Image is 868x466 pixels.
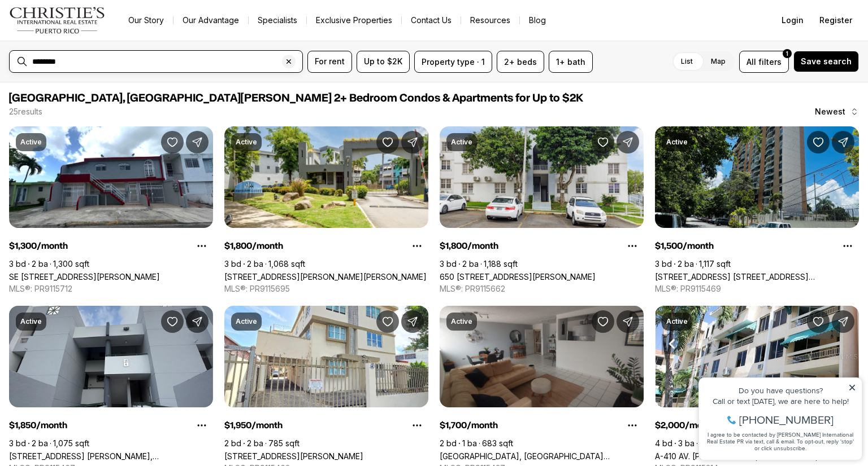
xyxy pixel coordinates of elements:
[186,310,209,333] button: Share Property
[549,51,593,73] button: 1+ bath
[186,131,209,153] button: Share Property
[376,131,399,153] button: Save Property: 161 AVE CESAR GONZALEZ #11B
[414,51,492,73] button: Property type · 1
[520,12,555,28] a: Blog
[9,451,213,461] a: 176 AVE. VICTOR M LABIOSA, SAN JUAN PR, 00926
[793,51,859,72] button: Save search
[282,51,302,72] button: Clear search input
[190,414,213,437] button: Property options
[357,51,410,73] button: Up to $2K
[12,36,163,44] div: Call or text [DATE], we are here to help!
[621,414,644,437] button: Property options
[672,51,702,72] label: List
[402,12,461,28] button: Contact Us
[702,51,735,72] label: Map
[364,57,402,66] span: Up to $2K
[451,138,472,147] p: Active
[249,12,306,28] a: Specialists
[666,317,688,326] p: Active
[832,310,854,333] button: Share Property
[224,272,427,282] a: 161 AVE CESAR GONZALEZ #11B, SAN JUAN PR, 00918
[401,131,424,153] button: Share Property
[592,310,614,333] button: Save Property: New Center Plaza HATO REY
[307,51,352,73] button: For rent
[807,310,830,333] button: Save Property: A-410 AV. JUAN CARLOS DE BORBÓN
[236,317,257,326] p: Active
[119,12,173,28] a: Our Story
[807,131,830,153] button: Save Property: 500 MODESTO ST COND. BELLO HORIZONTE #3-01
[666,138,688,147] p: Active
[406,414,428,437] button: Property options
[9,7,106,34] img: logo
[621,235,644,257] button: Property options
[815,107,845,116] span: Newest
[808,100,866,123] button: Newest
[440,451,644,461] a: New Center Plaza HATO REY, SAN JUAN PR, 00918
[315,57,345,66] span: For rent
[9,93,583,104] span: [GEOGRAPHIC_DATA], [GEOGRAPHIC_DATA][PERSON_NAME] 2+ Bedroom Condos & Apartments for Up to $2K
[775,9,810,32] button: Login
[497,51,544,73] button: 2+ beds
[173,12,248,28] a: Our Advantage
[832,131,854,153] button: Share Property
[655,272,859,282] a: 500 MODESTO ST COND. BELLO HORIZONTE #3-01, SAN JUAN PR, 00924
[161,131,184,153] button: Save Property: SE 981 1 St. REPARTO METROPOLITANO #APT #1
[592,131,614,153] button: Save Property: 650 CALLE CECILIANA #704
[451,317,472,326] p: Active
[307,12,401,28] a: Exclusive Properties
[190,235,213,257] button: Property options
[655,451,845,461] a: A-410 AV. JUAN CARLOS DE BORBÓN, GUAYNABO PR, 00969
[224,451,363,461] a: Doncella PLAZA #2, SAN JUAN PR, 00901
[836,235,859,257] button: Property options
[739,51,789,73] button: Allfilters1
[461,12,519,28] a: Resources
[236,138,257,147] p: Active
[786,49,788,58] span: 1
[617,131,639,153] button: Share Property
[46,53,141,64] span: [PHONE_NUMBER]
[20,317,42,326] p: Active
[406,235,428,257] button: Property options
[161,310,184,333] button: Save Property: 176 AVE. VICTOR M LABIOSA
[813,9,859,32] button: Register
[782,16,804,25] span: Login
[9,272,160,282] a: SE 981 1 St. REPARTO METROPOLITANO #APT #1, SAN JUAN PR, 00901
[401,310,424,333] button: Share Property
[9,107,42,116] p: 25 results
[758,56,782,68] span: filters
[617,310,639,333] button: Share Property
[747,56,756,68] span: All
[12,25,163,33] div: Do you have questions?
[440,272,596,282] a: 650 CALLE CECILIANA #704, SAN JUAN PR, 00926
[14,69,161,91] span: I agree to be contacted by [PERSON_NAME] International Real Estate PR via text, call & email. To ...
[819,16,852,25] span: Register
[20,138,42,147] p: Active
[801,57,852,66] span: Save search
[376,310,399,333] button: Save Property: Doncella PLAZA #2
